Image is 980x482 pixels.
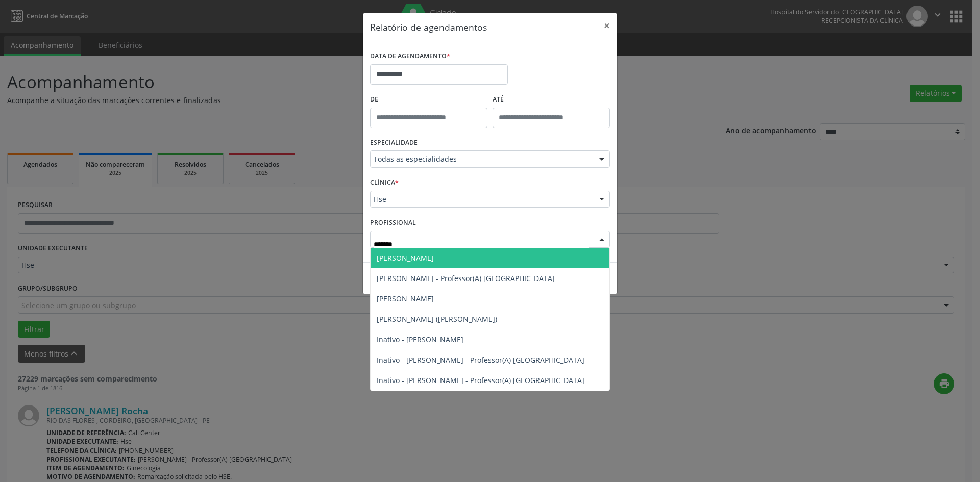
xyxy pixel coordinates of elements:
h5: Relatório de agendamentos [370,20,487,34]
span: Todas as especialidades [374,154,589,164]
label: CLÍNICA [370,175,399,191]
button: Close [597,13,617,38]
label: ESPECIALIDADE [370,135,418,151]
span: [PERSON_NAME] [377,294,434,303]
span: Inativo - [PERSON_NAME] - Professor(A) [GEOGRAPHIC_DATA] [377,375,584,385]
span: Inativo - [PERSON_NAME] [377,335,463,344]
label: PROFISSIONAL [370,215,416,231]
span: [PERSON_NAME] [377,253,434,263]
span: Hse [374,194,589,205]
span: [PERSON_NAME] ([PERSON_NAME]) [377,314,497,324]
label: ATÉ [493,92,610,108]
label: DATA DE AGENDAMENTO [370,48,450,64]
label: De [370,92,487,108]
span: [PERSON_NAME] - Professor(A) [GEOGRAPHIC_DATA] [377,273,555,283]
span: Inativo - [PERSON_NAME] - Professor(A) [GEOGRAPHIC_DATA] [377,355,584,365]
